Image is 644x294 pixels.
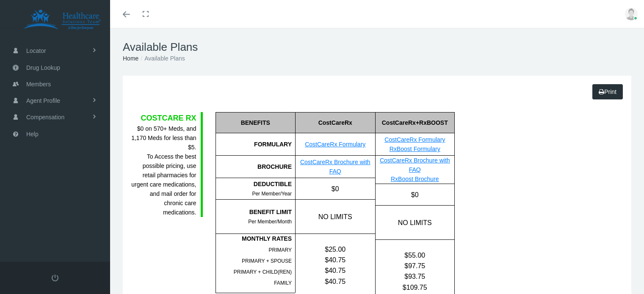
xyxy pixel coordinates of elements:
[242,258,292,264] span: PRIMARY + SPOUSE
[216,133,296,156] div: FORMULARY
[376,271,455,282] div: $93.75
[138,54,185,63] li: Available Plans
[625,8,638,20] img: user-placeholder.jpg
[296,244,375,255] div: $25.00
[131,112,196,124] div: COSTCARE RX
[391,176,439,182] a: RxBoost Brochure
[375,184,455,205] div: $0
[274,280,292,286] span: FAMILY
[296,255,375,265] div: $40.75
[216,207,292,217] div: BENEFIT LIMIT
[26,109,64,125] span: Compensation
[248,219,292,225] span: Per Member/Month
[269,247,292,253] span: PRIMARY
[305,141,365,148] a: CostCareRx Formulary
[216,156,296,178] div: BROCHURE
[26,76,51,92] span: Members
[295,200,375,234] div: NO LIMITS
[216,179,292,189] div: DEDUCTIBLE
[376,250,455,261] div: $55.00
[252,191,292,197] span: Per Member/Year
[11,9,113,30] img: HEALTHCARE SOLUTIONS TEAM, LLC
[380,157,450,173] a: CostCareRx Brochure with FAQ
[26,43,46,59] span: Locator
[296,265,375,276] div: $40.75
[234,269,292,275] span: PRIMARY + CHILD(REN)
[375,112,455,133] div: CostCareRx+RxBOOST
[26,93,60,109] span: Agent Profile
[300,159,370,175] a: CostCareRx Brochure with FAQ
[26,60,60,76] span: Drug Lookup
[26,126,39,142] span: Help
[295,178,375,199] div: $0
[216,234,292,243] div: MONTHLY RATES
[295,112,375,133] div: CostCareRx
[376,282,455,293] div: $109.75
[592,84,623,99] a: Print
[390,146,440,152] a: RxBoost Formulary
[216,112,296,133] div: BENEFITS
[384,136,445,143] a: CostCareRx Formulary
[123,55,138,62] a: Home
[296,276,375,287] div: $40.75
[123,41,631,54] h1: Available Plans
[131,124,196,217] div: $0 on 570+ Meds, and 1,170 Meds for less than $5. To Access the best possible pricing, use retail...
[376,261,455,271] div: $97.75
[375,206,455,239] div: NO LIMITS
